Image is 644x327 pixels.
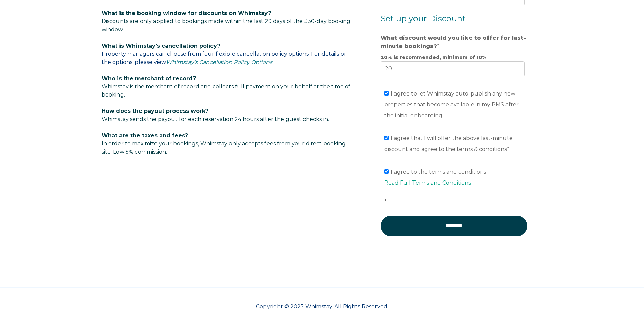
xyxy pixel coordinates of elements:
[384,169,389,174] input: I agree to the terms and conditionsRead Full Terms and Conditions*
[102,10,271,16] span: What is the booking window for discounts on Whimstay?
[102,303,543,311] p: Copyright © 2025 Whimstay. All Rights Reserved.
[102,132,188,139] span: What are the taxes and fees?
[102,18,350,33] span: Discounts are only applied to bookings made within the last 29 days of the 330-day booking window.
[384,169,528,205] span: I agree to the terms and conditions
[384,135,513,152] span: I agree that I will offer the above last-minute discount and agree to the terms & conditions
[102,83,350,98] span: Whimstay is the merchant of record and collects full payment on your behalf at the time of booking.
[102,42,220,49] span: What is Whimstay's cancellation policy?
[381,54,487,61] strong: 20% is recommended, minimum of 10%
[384,136,389,140] input: I agree that I will offer the above last-minute discount and agree to the terms & conditions*
[102,42,354,66] p: Property managers can choose from four flexible cancellation policy options. For details on the o...
[384,179,471,186] a: Read Full Terms and Conditions
[102,108,208,114] span: How does the payout process work?
[102,116,329,122] span: Whimstay sends the payout for each reservation 24 hours after the guest checks in.
[384,91,389,96] input: I agree to let Whimstay auto-publish any new properties that become available in my PMS after the...
[102,75,196,82] span: Who is the merchant of record?
[381,14,466,23] span: Set up your Discount
[384,90,519,119] span: I agree to let Whimstay auto-publish any new properties that become available in my PMS after the...
[102,132,346,155] span: In order to maximize your bookings, Whimstay only accepts fees from your direct booking site. Low...
[166,59,272,65] a: Whimstay's Cancellation Policy Options
[381,35,526,49] strong: What discount would you like to offer for last-minute bookings?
